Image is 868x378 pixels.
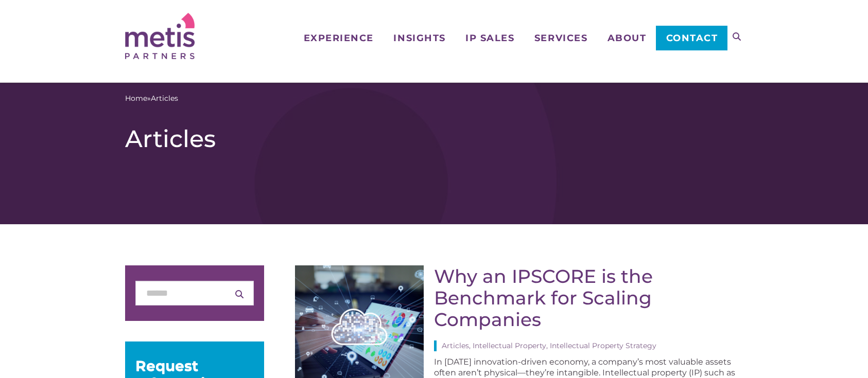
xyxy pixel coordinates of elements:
[151,93,178,104] span: Articles
[125,93,147,104] a: Home
[465,33,514,43] span: IP Sales
[393,33,445,43] span: Insights
[125,13,195,59] img: Metis Partners
[125,124,743,153] h1: Articles
[607,33,647,43] span: About
[304,33,374,43] span: Experience
[125,93,178,104] span: »
[656,26,727,50] a: Contact
[434,265,653,331] a: Why an IPSCORE is the Benchmark for Scaling Companies
[434,340,743,351] div: Articles, Intellectual Property, Intellectual Property Strategy
[534,33,587,43] span: Services
[666,33,718,43] span: Contact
